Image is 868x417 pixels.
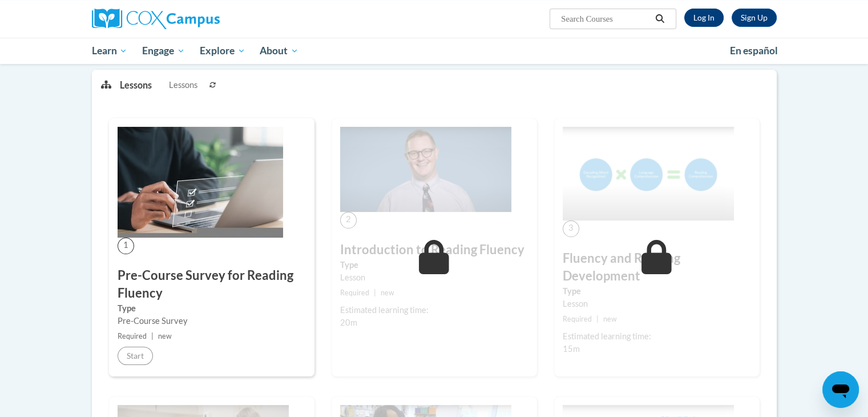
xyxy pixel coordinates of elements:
span: | [151,332,154,340]
span: Lessons [169,79,197,91]
span: new [603,315,617,323]
span: 3 [563,220,579,237]
span: Required [118,332,147,340]
h3: Fluency and Reading Development [563,250,751,285]
input: Search Courses [560,12,651,26]
span: Learn [91,44,127,58]
a: Engage [135,38,192,64]
img: Course Image [563,127,734,220]
span: 1 [118,238,134,254]
span: Engage [142,44,185,58]
div: Pre-Course Survey [118,315,306,327]
a: Learn [84,38,135,64]
div: Main menu [75,38,794,64]
button: Search [651,12,668,26]
iframe: Button to launch messaging window [822,371,859,408]
span: new [158,332,172,340]
label: Type [118,302,306,315]
a: Explore [192,38,253,64]
div: Estimated learning time: [563,330,751,343]
span: | [596,315,599,323]
div: Lesson [563,298,751,310]
a: Cox Campus [92,9,309,29]
span: En español [730,45,778,57]
img: Course Image [118,127,283,238]
span: Explore [200,44,245,58]
span: 20m [340,318,357,327]
a: En español [722,39,785,63]
a: About [252,38,306,64]
a: Log In [684,9,724,27]
span: 2 [340,212,357,228]
h3: Pre-Course Survey for Reading Fluency [118,267,306,302]
span: new [381,288,394,297]
span: Required [340,288,369,297]
span: 15m [563,344,580,354]
label: Type [340,259,528,271]
span: About [260,44,298,58]
img: Cox Campus [92,9,220,29]
span: | [374,288,376,297]
label: Type [563,285,751,298]
img: Course Image [340,127,511,212]
a: Register [732,9,777,27]
span: Required [563,315,592,323]
div: Lesson [340,271,528,284]
p: Lessons [120,79,152,91]
h3: Introduction to Reading Fluency [340,241,528,259]
button: Start [118,347,153,365]
div: Estimated learning time: [340,304,528,316]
